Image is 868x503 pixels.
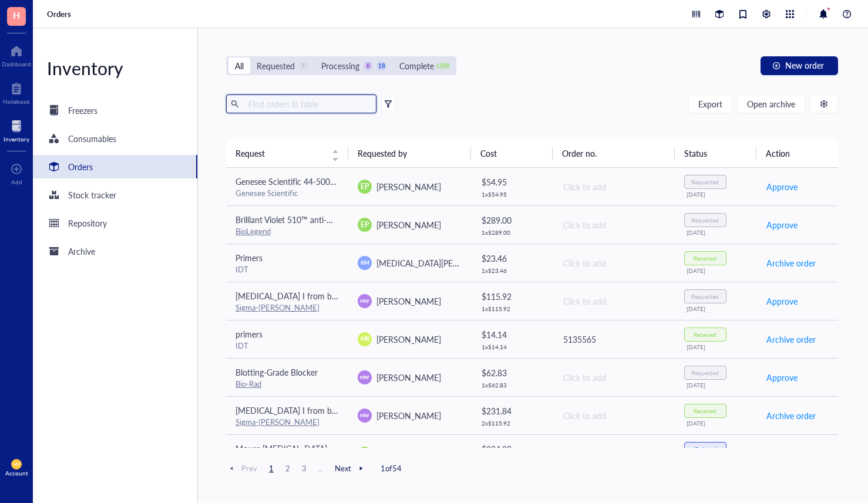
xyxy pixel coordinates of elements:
[482,267,543,274] div: 1 x $ 23.46
[482,382,543,389] div: 1 x $ 62.83
[297,463,311,474] span: 3
[553,358,675,396] td: Click to add
[766,444,795,463] button: Receive
[399,59,434,72] div: Complete
[563,409,665,422] div: Click to add
[553,320,675,358] td: 5135565
[766,295,798,308] span: Approve
[235,264,339,275] div: IDT
[785,60,824,70] span: New order
[737,94,805,113] button: Open archive
[553,168,675,206] td: Click to add
[376,61,386,71] div: 18
[766,256,816,269] span: Archive order
[264,463,278,474] span: 1
[235,340,339,351] div: IDT
[68,132,116,145] div: Consumables
[482,328,543,341] div: $ 14.14
[691,369,719,376] div: Requested
[3,98,30,105] div: Notebook
[691,178,719,185] div: Requested
[482,443,543,455] div: $ 224.00
[687,229,747,236] div: [DATE]
[33,211,197,235] a: Repository
[687,343,747,350] div: [DATE]
[235,214,409,225] span: Brilliant Violet 510™ anti-mouse Ly-6G Antibody
[235,175,674,187] span: Genesee Scientific 44-500L Genesee Scientific Nitrile Gloves, L, [PERSON_NAME], PF, 3 mil, 10 Box...
[482,214,543,227] div: $ 289.00
[33,56,197,80] div: Inventory
[563,371,665,384] div: Click to add
[235,366,318,378] span: Blotting-Grade Blocker
[482,252,543,265] div: $ 23.46
[376,181,441,193] span: [PERSON_NAME]
[47,9,73,19] a: Orders
[687,420,747,427] div: [DATE]
[11,178,22,185] div: Add
[766,254,816,272] button: Archive order
[438,61,448,71] div: 1308
[363,61,373,71] div: 0
[68,217,107,229] div: Repository
[553,139,675,167] th: Order no.
[675,139,756,167] th: Status
[482,290,543,303] div: $ 115.92
[694,407,716,414] div: Received
[694,331,716,338] div: Received
[766,292,798,310] button: Approve
[766,333,816,346] span: Archive order
[361,220,369,230] span: EP
[381,463,402,474] span: 1 of 54
[563,295,665,308] div: Click to add
[688,94,732,113] button: Export
[33,99,197,122] a: Freezers
[361,258,369,266] span: KM
[482,343,543,350] div: 1 x $ 14.14
[687,267,747,274] div: [DATE]
[376,257,506,269] span: [MEDICAL_DATA][PERSON_NAME]
[68,104,97,117] div: Freezers
[5,470,28,477] div: Account
[766,406,816,425] button: Archive order
[314,463,328,474] span: ...
[235,378,261,389] a: Bio-Rad
[33,127,197,150] a: Consumables
[235,302,319,313] a: Sigma-[PERSON_NAME]
[553,205,675,244] td: Click to add
[687,191,747,198] div: [DATE]
[376,410,441,421] span: [PERSON_NAME]
[33,155,197,178] a: Orders
[376,333,441,345] span: [PERSON_NAME]
[563,218,665,231] div: Click to add
[235,59,244,72] div: All
[2,60,31,67] div: Dashboard
[4,117,29,143] a: Inventory
[766,368,798,387] button: Approve
[226,463,257,474] span: Prev
[235,416,319,427] a: Sigma-[PERSON_NAME]
[235,147,325,160] span: Request
[68,160,93,173] div: Orders
[482,229,543,236] div: 1 x $ 289.00
[235,290,603,302] span: [MEDICAL_DATA] I from bovine pancreas,Type IV, lyophilized powder, ≥2,000 Kunitz units/mg protein
[766,177,798,196] button: Approve
[563,333,665,346] div: 5135565
[68,245,95,258] div: Archive
[235,328,263,340] span: primers
[244,95,372,113] input: Find orders in table
[482,404,543,417] div: $ 231.84
[360,335,369,343] span: MR
[687,382,747,389] div: [DATE]
[360,298,369,305] span: MW
[376,219,441,231] span: [PERSON_NAME]
[694,255,716,262] div: Received
[747,99,795,109] span: Open archive
[321,59,359,72] div: Processing
[766,180,798,193] span: Approve
[694,445,716,453] div: Ordered
[482,305,543,312] div: 1 x $ 115.92
[335,463,366,474] span: Next
[553,434,675,472] td: Click to add
[226,139,348,167] th: Request
[376,372,441,383] span: [PERSON_NAME]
